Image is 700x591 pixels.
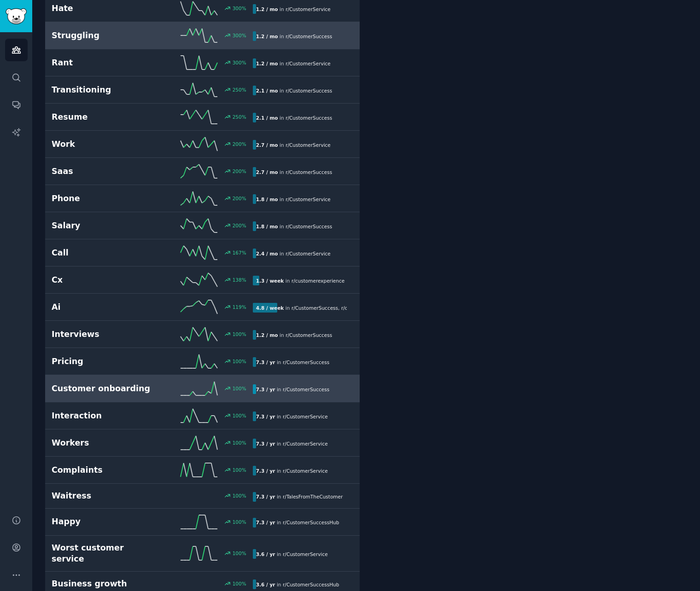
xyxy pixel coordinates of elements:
[233,222,246,229] div: 200 %
[256,520,275,525] b: 7.3 / yr
[52,274,152,286] h2: Cx
[253,492,346,502] div: in
[256,332,278,338] b: 1.2 / mo
[283,582,339,587] span: r/ CustomerSuccessHub
[256,278,284,284] b: 1.3 / week
[286,332,332,338] span: r/ CustomerSuccess
[253,439,331,448] div: in
[45,321,360,348] a: Interviews100%1.2 / moin r/CustomerSuccess
[253,31,336,41] div: in
[45,212,360,239] a: Salary200%1.8 / moin r/CustomerSuccess
[286,169,332,175] span: r/ CustomerSuccess
[52,356,152,367] h2: Pricing
[52,247,152,259] h2: Call
[253,167,336,177] div: in
[286,34,332,39] span: r/ CustomerSuccess
[286,88,332,93] span: r/ CustomerSuccess
[45,509,360,536] a: Happy100%7.3 / yrin r/CustomerSuccessHub
[52,301,152,313] h2: Ai
[253,303,347,313] div: in
[256,88,278,93] b: 2.1 / mo
[283,494,343,499] span: r/ TalesFromTheCustomer
[52,166,152,177] h2: Saas
[233,467,246,473] div: 100 %
[233,412,246,419] div: 100 %
[286,251,331,256] span: r/ CustomerService
[253,4,334,14] div: in
[233,331,246,337] div: 100 %
[256,224,278,229] b: 1.8 / mo
[283,441,328,446] span: r/ CustomerService
[45,402,360,429] a: Interaction100%7.3 / yrin r/CustomerService
[52,193,152,204] h2: Phone
[45,457,360,484] a: Complaints100%7.3 / yrin r/CustomerService
[52,220,152,232] h2: Salary
[283,551,328,557] span: r/ CustomerService
[45,294,360,321] a: Ai119%4.8 / weekin r/CustomerSuccess,r/customerexperience
[286,197,331,202] span: r/ CustomerService
[52,542,152,565] h2: Worst customer service
[286,6,331,12] span: r/ CustomerService
[52,111,152,123] h2: Resume
[233,59,246,66] div: 300 %
[283,387,329,392] span: r/ CustomerSuccess
[45,484,360,509] a: Waitress100%7.3 / yrin r/TalesFromTheCustomer
[253,249,334,258] div: in
[253,384,333,394] div: in
[45,22,360,49] a: Struggling300%1.2 / moin r/CustomerSuccess
[253,221,336,231] div: in
[45,131,360,158] a: Work200%2.7 / moin r/CustomerService
[253,579,343,589] div: in
[233,358,246,365] div: 100 %
[253,357,333,367] div: in
[233,114,246,120] div: 250 %
[256,305,284,311] b: 4.8 / week
[52,30,152,41] h2: Struggling
[286,61,331,66] span: r/ CustomerService
[256,197,278,202] b: 1.8 / mo
[52,578,152,590] h2: Business growth
[233,580,246,587] div: 100 %
[233,141,246,147] div: 200 %
[253,194,334,204] div: in
[6,8,27,24] img: GummySearch logo
[253,549,331,559] div: in
[45,348,360,375] a: Pricing100%7.3 / yrin r/CustomerSuccess
[256,115,278,121] b: 2.1 / mo
[253,411,331,421] div: in
[256,359,275,365] b: 7.3 / yr
[253,140,334,150] div: in
[233,385,246,392] div: 100 %
[256,169,278,175] b: 2.7 / mo
[253,518,343,527] div: in
[256,61,278,66] b: 1.2 / mo
[233,249,246,256] div: 167 %
[233,492,246,499] div: 100 %
[253,276,347,285] div: in
[256,414,275,419] b: 7.3 / yr
[45,267,360,294] a: Cx138%1.3 / weekin r/customerexperience
[52,410,152,422] h2: Interaction
[233,195,246,202] div: 200 %
[256,582,275,587] b: 3.6 / yr
[256,251,278,256] b: 2.4 / mo
[233,32,246,39] div: 300 %
[338,305,339,311] span: ,
[256,34,278,39] b: 1.2 / mo
[341,305,394,311] span: r/ customerexperience
[283,520,339,525] span: r/ CustomerSuccessHub
[283,414,328,419] span: r/ CustomerService
[286,115,332,121] span: r/ CustomerSuccess
[52,139,152,150] h2: Work
[52,3,152,14] h2: Hate
[233,519,246,525] div: 100 %
[292,278,344,284] span: r/ customerexperience
[256,142,278,148] b: 2.7 / mo
[253,330,336,340] div: in
[256,6,278,12] b: 1.2 / mo
[256,494,275,499] b: 7.3 / yr
[45,536,360,572] a: Worst customer service100%3.6 / yrin r/CustomerService
[233,440,246,446] div: 100 %
[233,550,246,556] div: 100 %
[45,185,360,212] a: Phone200%1.8 / moin r/CustomerService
